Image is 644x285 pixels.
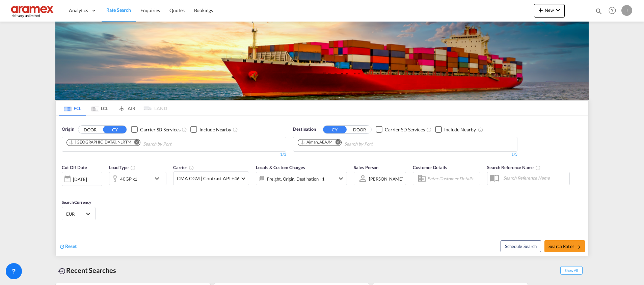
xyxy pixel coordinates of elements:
md-icon: The selected Trucker/Carrierwill be displayed in the rate results If the rates are from another f... [189,165,194,170]
div: icon-refreshReset [59,243,77,250]
md-tab-item: LCL [86,101,113,116]
md-icon: Your search will be saved by the below given name [535,165,541,170]
md-icon: icon-backup-restore [58,267,66,275]
span: Cut Off Date [62,165,87,170]
md-icon: icon-chevron-down [337,175,345,183]
div: [DATE] [73,176,87,182]
span: Analytics [69,7,88,14]
div: Freight Origin Destination Factory Stuffingicon-chevron-down [256,172,347,185]
div: 1/3 [293,152,517,157]
span: Carrier [173,165,194,170]
div: Recent Searches [55,263,119,278]
span: Rate Search [106,7,131,13]
div: Carrier SD Services [140,126,180,133]
md-icon: Unchecked: Ignores neighbouring ports when fetching rates.Checked : Includes neighbouring ports w... [233,127,238,132]
div: Press delete to remove this chip. [300,139,334,145]
md-icon: icon-refresh [59,244,65,250]
div: Help [607,5,621,17]
button: CY [103,126,127,133]
button: DOOR [78,126,102,133]
span: Origin [62,126,74,133]
span: Quotes [169,7,184,13]
span: Customer Details [413,165,447,170]
md-icon: icon-chevron-down [554,6,562,14]
span: Load Type [109,165,136,170]
md-pagination-wrapper: Use the left and right arrow keys to navigate between tabs [59,101,167,116]
md-icon: Unchecked: Ignores neighbouring ports when fetching rates.Checked : Includes neighbouring ports w... [478,127,483,132]
md-tab-item: AIR [113,101,140,116]
div: Include Nearby [199,126,231,133]
button: Search Ratesicon-arrow-right [544,240,585,252]
button: Remove [130,139,140,146]
md-icon: icon-arrow-right [576,245,581,249]
div: [PERSON_NAME] [369,176,403,182]
div: J [621,5,632,16]
span: Search Reference Name [487,165,541,170]
span: Sales Person [354,165,378,170]
input: Chips input. [143,139,207,150]
md-datepicker: Select [62,185,67,194]
input: Chips input. [344,139,408,150]
md-icon: icon-plus 400-fg [537,6,545,14]
div: Ajman, AEAJM [300,139,332,145]
span: Enquiries [140,7,160,13]
div: Rotterdam, NLRTM [69,139,131,145]
md-chips-wrap: Chips container. Use arrow keys to select chips. [65,137,210,150]
img: dca169e0c7e311edbe1137055cab269e.png [10,3,56,18]
md-chips-wrap: Chips container. Use arrow keys to select chips. [297,137,411,150]
md-icon: icon-information-outline [130,165,136,170]
div: [DATE] [62,172,102,186]
md-select: Sales Person: Janice Camporaso [368,174,404,184]
input: Search Reference Name [500,173,569,183]
span: New [537,7,562,13]
div: 40GP x1 [120,174,137,184]
span: Bookings [194,7,213,13]
div: OriginDOOR CY Checkbox No InkUnchecked: Search for CY (Container Yard) services for all selected ... [56,116,588,256]
md-icon: Unchecked: Search for CY (Container Yard) services for all selected carriers.Checked : Search for... [182,127,187,132]
md-select: Select Currency: € EUREuro [65,209,92,219]
button: Note: By default Schedule search will only considerorigin ports, destination ports and cut off da... [501,240,541,252]
span: Reset [65,243,77,249]
span: Search Rates [548,244,581,249]
button: CY [323,126,347,133]
div: Carrier SD Services [385,126,425,133]
md-tab-item: FCL [59,101,86,116]
md-checkbox: Checkbox No Ink [190,126,231,133]
img: LCL+%26+FCL+BACKGROUND.png [55,22,589,100]
span: Help [607,5,618,16]
button: DOOR [348,126,371,133]
md-icon: icon-airplane [118,104,126,109]
span: Show All [560,266,583,275]
div: Freight Origin Destination Factory Stuffing [267,174,325,184]
md-checkbox: Checkbox No Ink [435,126,476,133]
md-icon: icon-magnify [595,7,602,15]
md-icon: Unchecked: Search for CY (Container Yard) services for all selected carriers.Checked : Search for... [426,127,432,132]
span: Locals & Custom Charges [256,165,305,170]
md-checkbox: Checkbox No Ink [131,126,180,133]
button: icon-plus 400-fgNewicon-chevron-down [534,4,565,18]
span: Search Currency [62,200,91,205]
span: CMA CGM | Contract API +46 [177,175,239,182]
md-icon: icon-chevron-down [153,175,164,183]
div: 1/3 [62,152,286,157]
div: icon-magnify [595,7,602,18]
button: Remove [331,139,341,146]
span: Destination [293,126,316,133]
input: Enter Customer Details [427,173,478,184]
div: Include Nearby [444,126,476,133]
span: EUR [66,211,85,217]
md-checkbox: Checkbox No Ink [376,126,425,133]
div: 40GP x1icon-chevron-down [109,172,166,185]
div: Press delete to remove this chip. [69,139,133,145]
